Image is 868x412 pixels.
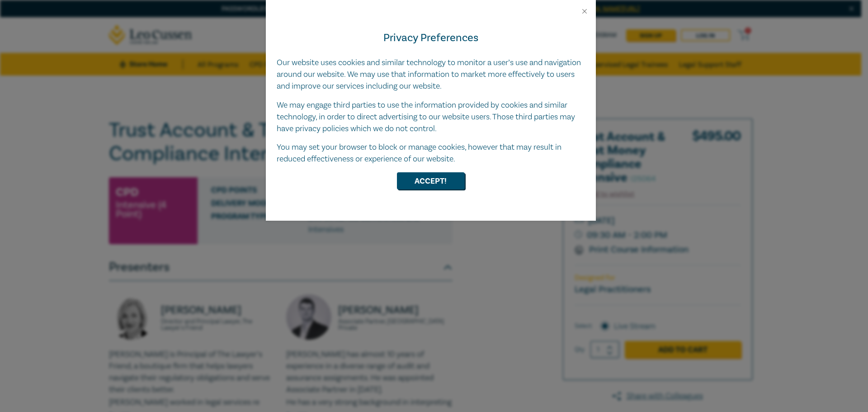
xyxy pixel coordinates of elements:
[277,57,585,92] p: Our website uses cookies and similar technology to monitor a user’s use and navigation around our...
[277,99,585,135] p: We may engage third parties to use the information provided by cookies and similar technology, in...
[580,7,589,15] button: Close
[397,172,465,189] button: Accept!
[277,142,585,165] p: You may set your browser to block or manage cookies, however that may result in reduced effective...
[277,30,585,46] h4: Privacy Preferences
